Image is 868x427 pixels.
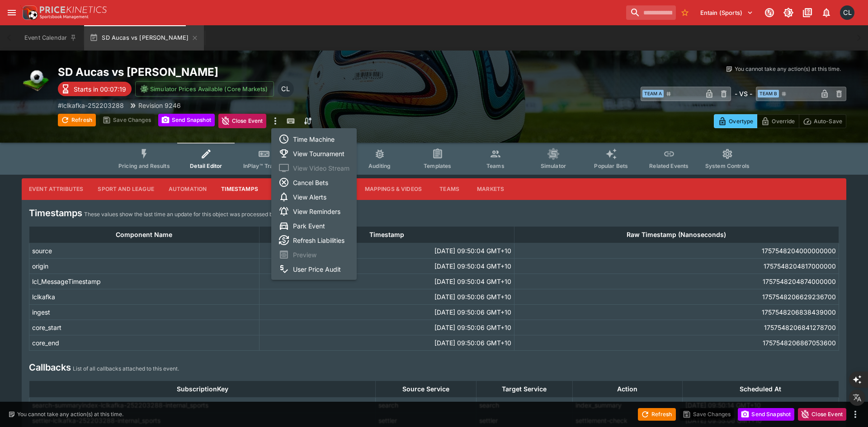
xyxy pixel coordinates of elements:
li: Cancel Bets [271,175,357,190]
li: User Price Audit [271,262,357,276]
li: Refresh Liabilities [271,233,357,247]
li: View Tournament [271,146,357,161]
li: Park Event [271,218,357,233]
li: View Reminders [271,204,357,218]
li: Time Machine [271,132,357,146]
li: View Alerts [271,190,357,204]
